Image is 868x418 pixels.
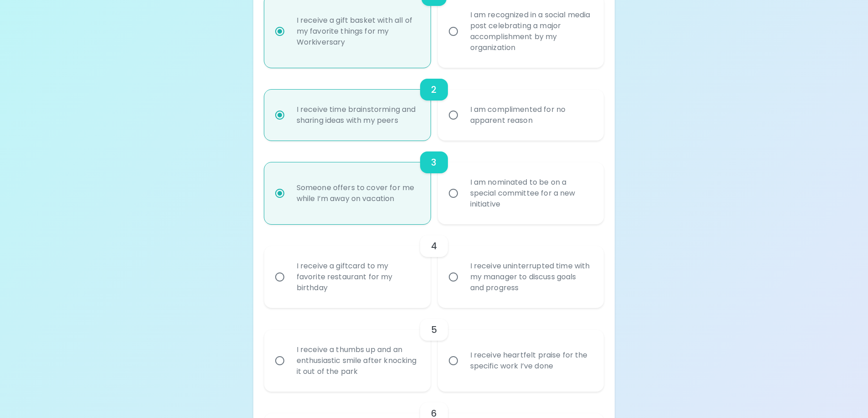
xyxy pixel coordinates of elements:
div: Someone offers to cover for me while I’m away on vacation [289,171,426,215]
div: I receive heartfelt praise for the specific work I’ve done [463,339,599,383]
h6: 3 [431,155,437,170]
h6: 5 [431,322,437,337]
div: I receive a gift basket with all of my favorite things for my Workiversary [289,4,426,59]
div: choice-group-check [264,68,604,141]
div: choice-group-check [264,308,604,392]
div: I receive time brainstorming and sharing ideas with my peers [289,93,426,137]
div: I am complimented for no apparent reason [463,93,599,137]
div: I receive uninterrupted time with my manager to discuss goals and progress [463,250,599,304]
div: I receive a giftcard to my favorite restaurant for my birthday [289,250,426,304]
div: I am nominated to be on a special committee for a new initiative [463,166,599,221]
div: choice-group-check [264,141,604,224]
h6: 2 [431,82,437,97]
h6: 4 [431,239,437,253]
div: choice-group-check [264,224,604,308]
div: I receive a thumbs up and an enthusiastic smile after knocking it out of the park [289,333,426,388]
